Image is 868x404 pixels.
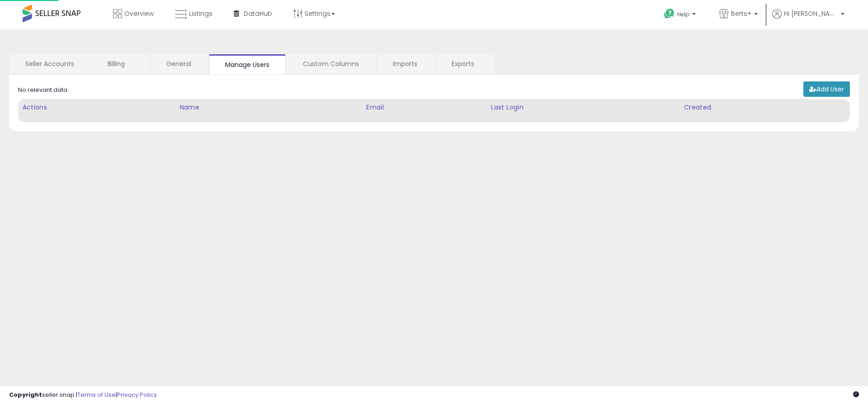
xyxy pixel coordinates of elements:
a: Exports [435,54,493,73]
span: Listings [189,9,212,18]
div: No relevant data [18,86,67,95]
div: Last Login [491,103,676,112]
div: Created [684,103,846,112]
a: General [150,54,208,73]
span: Hi [PERSON_NAME] [784,9,838,18]
div: Name [179,103,359,112]
i: Get Help [664,8,675,19]
div: Actions [22,103,172,112]
a: Billing [91,54,149,73]
a: Add User [803,81,850,97]
a: Imports [377,54,434,73]
div: seller snap | | [9,391,157,399]
strong: Copyright [9,390,42,399]
span: Overview [124,9,154,18]
a: Terms of Use [77,390,116,399]
a: Help [657,1,705,29]
a: Seller Accounts [9,54,90,73]
div: Email [366,103,483,112]
a: Privacy Policy [117,390,157,399]
span: Help [677,10,689,18]
span: Berts+ [731,9,751,18]
a: Manage Users [209,54,286,74]
span: DataHub [244,9,272,18]
a: Hi [PERSON_NAME] [772,9,844,29]
a: Custom Columns [287,54,375,73]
